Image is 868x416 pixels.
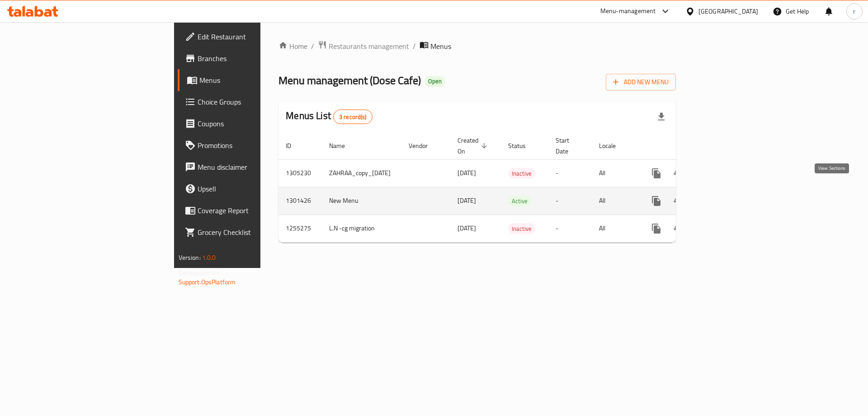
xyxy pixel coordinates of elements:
[613,77,669,88] span: Add New Menu
[178,48,319,69] a: Branches
[278,40,676,52] nav: breadcrumb
[178,178,319,200] a: Upsell
[508,224,535,234] span: Inactive
[508,223,535,234] div: Inactive
[178,156,319,178] a: Menu disclaimer
[198,227,312,238] span: Grocery Checklist
[548,159,592,187] td: -
[198,183,312,194] span: Upsell
[178,26,319,48] a: Edit Restaurant
[198,140,312,151] span: Promotions
[198,205,312,216] span: Coverage Report
[329,41,409,52] span: Restaurants management
[278,70,421,91] span: Menu management ( Dose Cafe )
[508,196,531,206] span: Active
[425,77,445,85] span: Open
[638,132,740,160] th: Actions
[458,222,476,234] span: [DATE]
[508,140,538,151] span: Status
[508,168,535,179] span: Inactive
[178,200,319,221] a: Coverage Report
[178,113,319,134] a: Coupons
[198,53,312,64] span: Branches
[458,195,476,206] span: [DATE]
[646,190,667,212] button: more
[430,41,451,52] span: Menus
[178,134,319,156] a: Promotions
[592,187,638,215] td: All
[286,140,303,151] span: ID
[646,163,667,184] button: more
[548,215,592,242] td: -
[651,106,672,128] div: Export file
[322,215,401,242] td: L.N -cg migration
[329,140,357,151] span: Name
[179,267,220,279] span: Get support on:
[178,221,319,243] a: Grocery Checklist
[179,276,236,288] a: Support.OpsPlatform
[322,187,401,215] td: New Menu
[458,135,490,157] span: Created On
[198,31,312,42] span: Edit Restaurant
[592,159,638,187] td: All
[508,196,531,206] div: Active
[667,190,689,212] button: Change Status
[667,163,689,184] button: Change Status
[409,140,439,151] span: Vendor
[286,109,372,124] h2: Menus List
[199,75,312,86] span: Menus
[646,218,667,239] button: more
[202,252,216,263] span: 1.0.0
[600,6,656,17] div: Menu-management
[599,140,627,151] span: Locale
[458,167,476,179] span: [DATE]
[425,76,445,87] div: Open
[179,252,201,263] span: Version:
[413,41,416,52] li: /
[698,6,758,16] div: [GEOGRAPHIC_DATA]
[318,40,409,52] a: Restaurants management
[334,113,372,121] span: 3 record(s)
[592,215,638,242] td: All
[198,162,312,172] span: Menu disclaimer
[333,110,373,124] div: Total records count
[606,74,676,91] button: Add New Menu
[198,96,312,107] span: Choice Groups
[322,159,401,187] td: ZAHRAA_copy_[DATE]
[556,135,581,157] span: Start Date
[853,6,855,16] span: r
[548,187,592,215] td: -
[278,132,740,243] table: enhanced table
[667,218,689,239] button: Change Status
[198,118,312,129] span: Coupons
[178,91,319,113] a: Choice Groups
[178,69,319,91] a: Menus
